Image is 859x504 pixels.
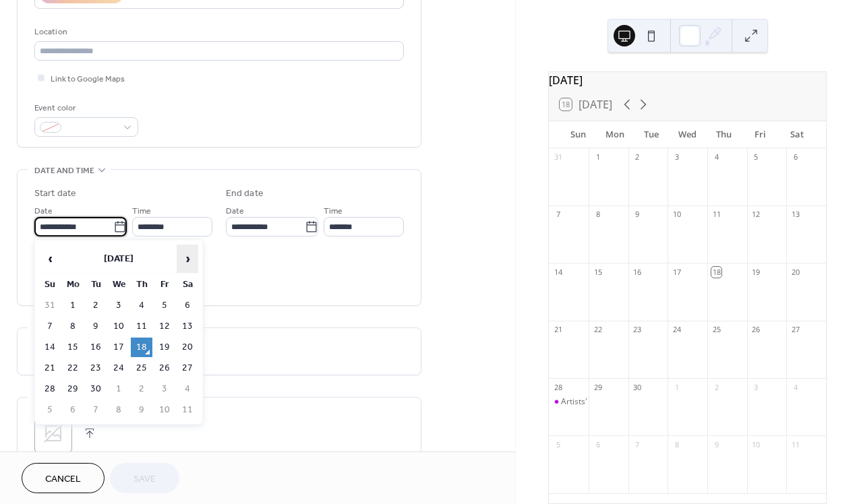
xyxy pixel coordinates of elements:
td: 10 [154,400,175,420]
button: Cancel [22,463,105,493]
td: 12 [154,317,175,336]
th: Fr [154,275,175,294]
td: 15 [62,338,84,357]
div: 12 [751,210,761,220]
div: 30 [632,382,643,392]
td: 4 [131,296,152,315]
div: 26 [751,325,761,335]
div: 5 [751,152,761,162]
div: 21 [553,325,563,335]
div: 22 [593,325,603,335]
div: 13 [790,210,800,220]
td: 2 [85,296,107,315]
td: 22 [62,358,84,378]
td: 10 [108,317,129,336]
div: 10 [672,210,682,220]
span: ‹ [40,245,60,272]
td: 1 [62,296,84,315]
div: 8 [593,210,603,220]
div: 31 [553,152,563,162]
td: 25 [131,358,152,378]
div: Artists' Monthly Wellness Meetup [561,396,686,408]
td: 14 [39,338,61,357]
span: Date [226,204,244,218]
div: Artists' Monthly Wellness Meetup [549,396,589,408]
div: Sat [779,121,815,148]
td: 31 [39,296,61,315]
div: 29 [593,382,603,392]
div: Sun [560,121,596,148]
span: Time [324,204,343,218]
td: 11 [131,317,152,336]
th: Su [39,275,61,294]
td: 5 [154,296,175,315]
th: Mo [62,275,84,294]
td: 6 [62,400,84,420]
td: 13 [177,317,198,336]
div: Wed [670,121,706,148]
td: 9 [85,317,107,336]
td: 30 [85,379,107,399]
div: 28 [553,382,563,392]
td: 4 [177,379,198,399]
div: 11 [790,439,800,449]
div: 4 [790,382,800,392]
td: 2 [131,379,152,399]
td: 16 [85,338,107,357]
td: 6 [177,296,198,315]
div: 3 [672,152,682,162]
td: 11 [177,400,198,420]
div: Fri [742,121,779,148]
div: 3 [751,382,761,392]
div: Thu [706,121,742,148]
td: 21 [39,358,61,378]
div: 20 [790,267,800,277]
div: 9 [632,210,643,220]
td: 19 [154,338,175,357]
td: 8 [108,400,129,420]
td: 29 [62,379,84,399]
th: Th [131,275,152,294]
td: 9 [131,400,152,420]
div: 2 [711,382,721,392]
th: Tu [85,275,107,294]
div: 15 [593,267,603,277]
span: › [177,245,198,272]
span: Link to Google Maps [51,72,125,86]
div: ; [34,414,72,452]
div: 9 [711,439,721,449]
div: 8 [672,439,682,449]
td: 5 [39,400,61,420]
div: [DATE] [549,72,826,88]
div: Mon [596,121,632,148]
th: We [108,275,129,294]
div: Start date [34,187,76,201]
div: 27 [790,325,800,335]
div: 23 [632,325,643,335]
div: 7 [553,210,563,220]
td: 7 [39,317,61,336]
td: 7 [85,400,107,420]
div: 1 [672,382,682,392]
div: 2 [632,152,643,162]
div: End date [226,187,264,201]
div: 6 [790,152,800,162]
td: 1 [108,379,129,399]
td: 3 [108,296,129,315]
div: 16 [632,267,643,277]
div: 6 [593,439,603,449]
div: 25 [711,325,721,335]
div: 4 [711,152,721,162]
div: 10 [751,439,761,449]
td: 17 [108,338,129,357]
td: 18 [131,338,152,357]
th: [DATE] [62,245,175,274]
div: 19 [751,267,761,277]
span: Date [34,204,53,218]
span: Date and time [34,164,94,178]
th: Sa [177,275,198,294]
td: 28 [39,379,61,399]
div: 5 [553,439,563,449]
div: 1 [593,152,603,162]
